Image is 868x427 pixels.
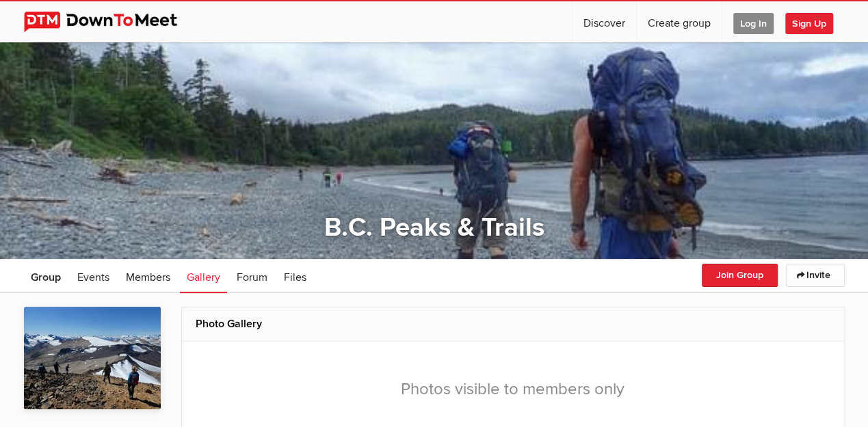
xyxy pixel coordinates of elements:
a: Forum [230,259,274,293]
a: Discover [573,1,636,42]
a: Files [277,259,313,293]
span: Log In [733,13,774,34]
div: Photos visible to members only [196,355,830,424]
a: Create group [637,1,722,42]
img: DownToMeet [24,12,198,32]
span: Group [31,271,61,284]
a: Sign Up [785,1,844,42]
span: Gallery [187,271,220,284]
a: Members [119,259,177,293]
span: Files [284,271,306,284]
a: Gallery [180,259,227,293]
span: Members [126,271,170,284]
a: Group [24,259,68,293]
a: Log In [722,1,785,42]
a: Invite [786,264,845,287]
img: B.C. Peaks & Trails [24,307,161,409]
span: Forum [237,271,267,284]
h2: Photo Gallery [196,307,830,340]
span: Sign Up [785,13,833,34]
a: Events [70,259,116,293]
a: B.C. Peaks & Trails [324,212,544,243]
button: Join Group [702,264,778,287]
span: Events [77,271,109,284]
